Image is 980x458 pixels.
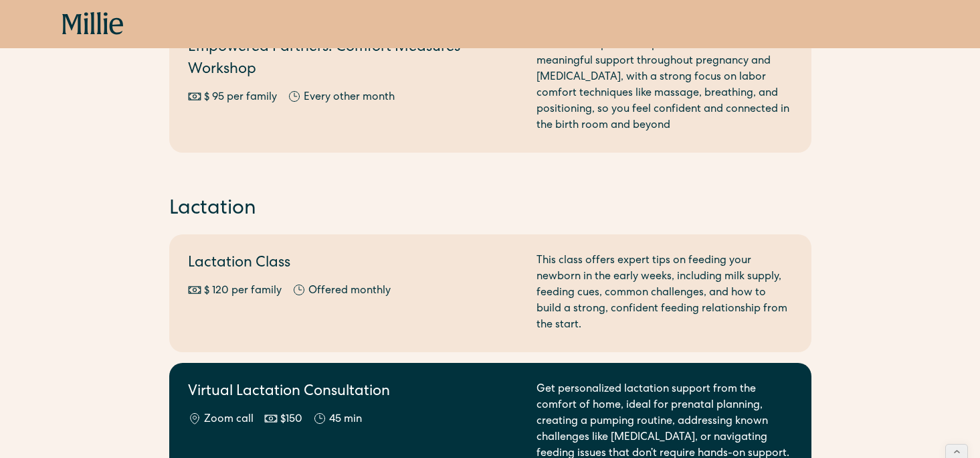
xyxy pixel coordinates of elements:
div: 45 min [329,412,362,428]
a: Lactation Class$ 120 per familyOffered monthlyThis class offers expert tips on feeding your newbo... [169,234,811,352]
div: $ 120 per family [204,283,282,299]
div: $150 [280,412,302,428]
div: Offered monthly [308,283,391,299]
div: Zoom call [204,412,254,428]
h2: Lactation Class [188,253,520,275]
h2: Lactation [169,196,811,224]
div: Every other month [304,90,395,106]
div: $ 95 per family [204,90,277,106]
h2: Virtual Lactation Consultation [188,382,520,404]
div: This workshop teaches partners how to offer meaningful support throughout pregnancy and [MEDICAL_... [536,37,793,134]
div: This class offers expert tips on feeding your newborn in the early weeks, including milk supply, ... [536,253,793,333]
h2: Empowered Partners: Comfort Measures Workshop [188,37,520,82]
a: Empowered Partners: Comfort Measures Workshop$ 95 per familyEvery other monthThis workshop teache... [169,19,811,153]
